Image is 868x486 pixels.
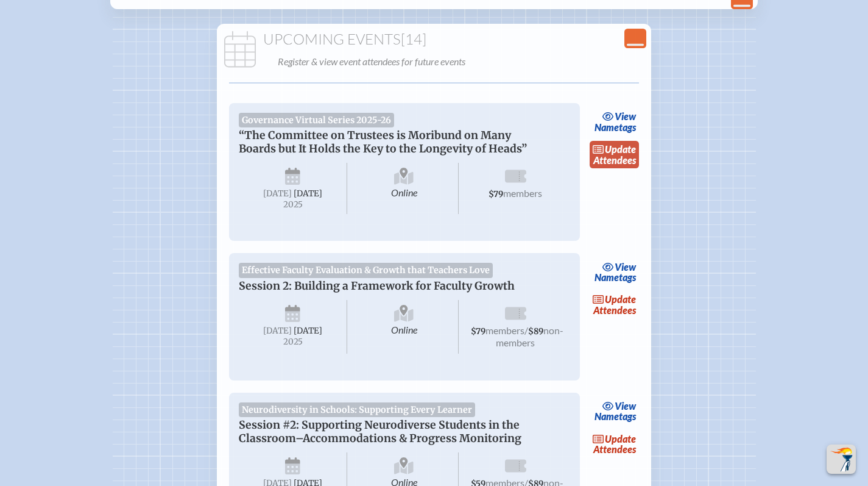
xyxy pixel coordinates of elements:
span: view [615,400,636,412]
span: [DATE] [263,188,292,199]
a: updateAttendees [590,430,640,458]
span: [14] [401,30,426,48]
span: 2025 [249,337,337,346]
span: Session 2: Building a Framework for Faculty Growth [239,279,515,293]
span: view [615,110,636,122]
span: Online [350,163,459,214]
a: updateAttendees [590,291,640,319]
h1: Upcoming Events [222,31,647,48]
span: / [524,324,528,336]
span: update [605,433,636,445]
span: Session #2: Supporting Neurodiverse Students in the Classroom–Accommodations & Progress Monitoring [239,418,521,445]
button: Scroll Top [827,445,856,474]
span: $89 [528,326,543,337]
span: view [615,261,636,273]
span: members [503,187,542,199]
a: viewNametags [591,258,640,286]
span: Neurodiversity in Schools: Supporting Every Learner [239,402,476,417]
span: [DATE] [294,326,322,336]
span: non-members [496,324,563,348]
span: “The Committee on Trustees is Moribund on Many Boards but It Holds the Key to the Longevity of He... [239,129,527,155]
span: update [605,143,636,155]
a: viewNametags [591,108,640,136]
span: [DATE] [263,326,292,336]
a: viewNametags [591,398,640,426]
span: [DATE] [294,188,322,199]
span: Online [350,300,459,354]
span: Effective Faculty Evaluation & Growth that Teachers Love [239,263,493,277]
span: Governance Virtual Series 2025-26 [239,113,395,127]
span: $79 [471,326,485,337]
span: update [605,293,636,305]
a: updateAttendees [590,141,640,169]
span: 2025 [249,200,337,209]
span: $79 [489,189,503,199]
p: Register & view event attendees for future events [278,53,644,70]
span: members [485,324,524,336]
img: To the top [829,447,853,471]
